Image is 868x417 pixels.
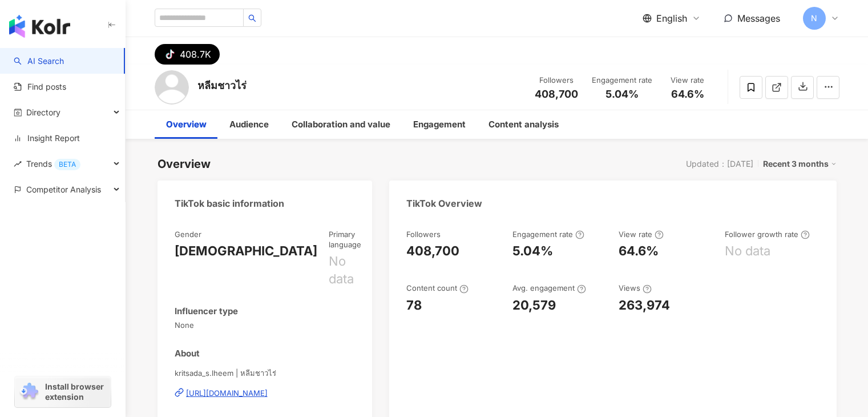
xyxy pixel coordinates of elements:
[512,283,586,293] div: Avg. engagement
[15,376,111,407] a: chrome extensionInstall browser extension
[175,388,356,398] a: [URL][DOMAIN_NAME]
[248,14,256,22] span: search
[656,12,687,25] span: English
[605,89,639,100] span: 5.04%
[619,296,670,314] div: 263,974
[14,160,22,168] span: rise
[512,229,584,239] div: Engagement rate
[45,382,107,402] span: Install browser extension
[158,156,211,172] div: Overview
[229,118,269,131] div: Audience
[619,283,652,293] div: Views
[512,296,556,314] div: 20,579
[619,242,659,260] div: 64.6%
[666,75,709,86] div: View rate
[175,347,200,359] div: About
[18,383,40,401] img: chrome extension
[175,197,284,210] div: TikTok basic information
[175,320,356,330] span: None
[292,118,390,131] div: Collaboration and value
[619,229,664,239] div: View rate
[175,229,201,239] div: Gender
[725,229,810,239] div: Follower growth rate
[329,229,361,250] div: Primary language
[671,89,704,100] span: 64.6%
[406,242,459,260] div: 408,700
[535,88,578,100] span: 408,700
[413,118,466,131] div: Engagement
[329,252,361,288] div: No data
[14,55,64,67] a: searchAI Search
[26,151,80,177] span: Trends
[26,177,101,202] span: Competitor Analysis
[14,81,66,93] a: Find posts
[406,283,469,293] div: Content count
[197,78,247,93] div: หลีมชาวไร่
[488,118,559,131] div: Content analysis
[54,159,80,170] div: BETA
[811,12,817,25] span: N
[155,44,220,65] button: 408.7K
[175,368,356,378] span: kritsada_s.lheem | หลีมชาวไร่
[155,70,189,105] img: KOL Avatar
[175,242,317,260] div: [DEMOGRAPHIC_DATA]
[166,118,207,131] div: Overview
[406,197,482,210] div: TikTok Overview
[406,296,422,314] div: 78
[26,99,60,125] span: Directory
[186,388,268,398] div: [URL][DOMAIN_NAME]
[9,15,70,38] img: logo
[686,159,753,169] div: Updated：[DATE]
[406,229,441,239] div: Followers
[737,13,780,24] span: Messages
[592,75,652,86] div: Engagement rate
[535,75,578,86] div: Followers
[175,305,238,317] div: Influencer type
[763,157,837,171] div: Recent 3 months
[180,46,211,62] div: 408.7K
[14,133,80,144] a: Insight Report
[725,242,770,260] div: No data
[512,242,553,260] div: 5.04%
